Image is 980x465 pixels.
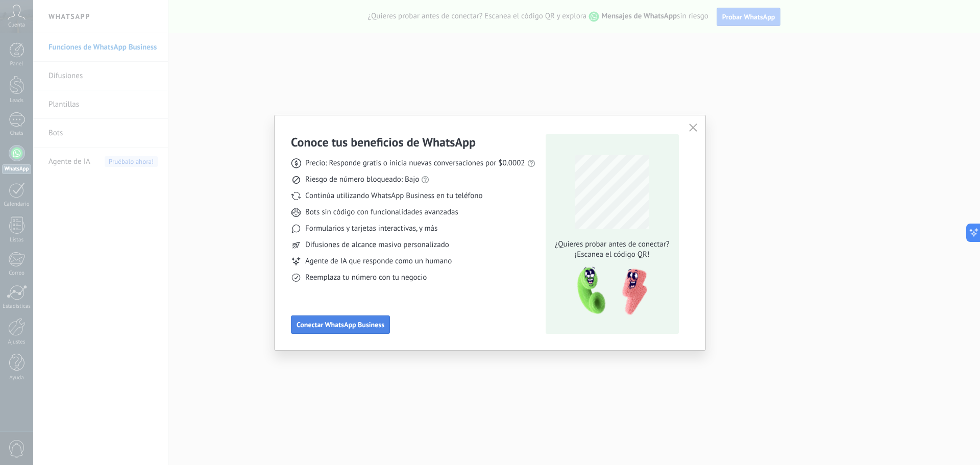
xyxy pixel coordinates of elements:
span: ¡Escanea el código QR! [552,250,672,260]
h3: Conoce tus beneficios de WhatsApp [291,134,476,150]
span: Agente de IA que responde como un humano [305,256,452,266]
span: Conectar WhatsApp Business [297,321,384,328]
span: Difusiones de alcance masivo personalizado [305,240,449,250]
img: qr-pic-1x.png [569,264,649,319]
span: ¿Quieres probar antes de conectar? [552,239,672,250]
span: Continúa utilizando WhatsApp Business en tu teléfono [305,191,482,201]
span: Bots sin código con funcionalidades avanzadas [305,207,458,217]
span: Precio: Responde gratis o inicia nuevas conversaciones por $0.0002 [305,158,525,168]
button: Conectar WhatsApp Business [291,315,390,334]
span: Riesgo de número bloqueado: Bajo [305,175,419,185]
span: Reemplaza tu número con tu negocio [305,273,427,283]
span: Formularios y tarjetas interactivas, y más [305,224,437,234]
